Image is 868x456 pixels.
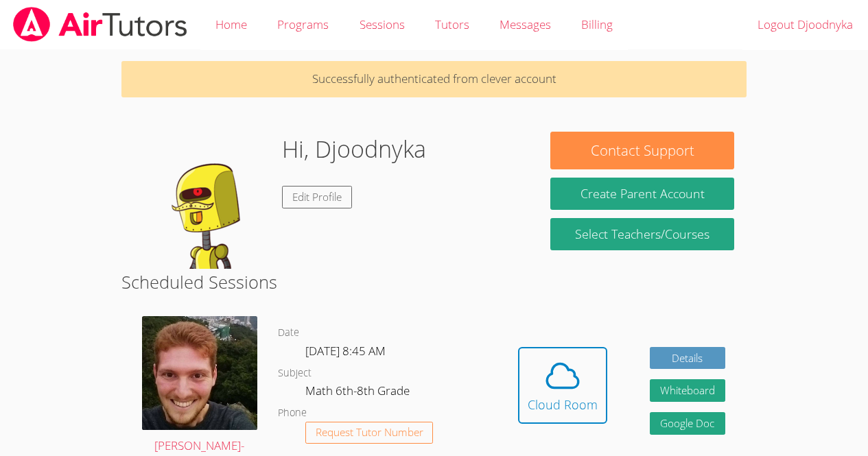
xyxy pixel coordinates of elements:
[278,365,312,382] dt: Subject
[142,316,257,429] img: avatar.png
[550,218,734,250] a: Select Teachers/Courses
[650,412,725,435] a: Google Doc
[278,324,299,341] dt: Date
[650,347,725,370] a: Details
[650,379,725,402] button: Whiteboard
[305,381,412,405] dd: Math 6th-8th Grade
[518,347,607,424] button: Cloud Room
[282,132,426,167] h1: Hi, Djoodnyka
[528,395,598,414] div: Cloud Room
[121,269,747,295] h2: Scheduled Sessions
[500,16,551,32] span: Messages
[12,7,189,42] img: airtutors_banner-c4298cdbf04f3fff15de1276eac7730deb9818008684d7c2e4769d2f7ddbe033.png
[305,343,386,359] span: [DATE] 8:45 AM
[550,178,734,210] button: Create Parent Account
[305,422,434,444] button: Request Tutor Number
[282,186,352,208] a: Edit Profile
[550,132,734,169] button: Contact Support
[121,61,747,97] p: Successfully authenticated from clever account
[134,132,271,269] img: default.png
[278,405,307,422] dt: Phone
[316,427,423,437] span: Request Tutor Number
